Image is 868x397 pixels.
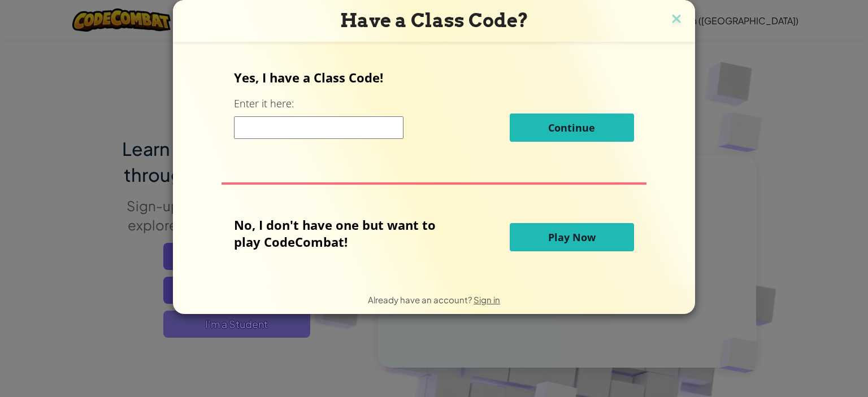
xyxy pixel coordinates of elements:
[340,9,528,32] span: Have a Class Code?
[510,114,634,142] button: Continue
[368,294,474,305] span: Already have an account?
[510,223,634,251] button: Play Now
[234,216,453,250] p: No, I don't have one but want to play CodeCombat!
[474,294,500,305] a: Sign in
[669,11,684,28] img: close icon
[548,121,595,134] span: Continue
[548,230,596,244] span: Play Now
[234,69,633,86] p: Yes, I have a Class Code!
[234,97,294,111] label: Enter it here:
